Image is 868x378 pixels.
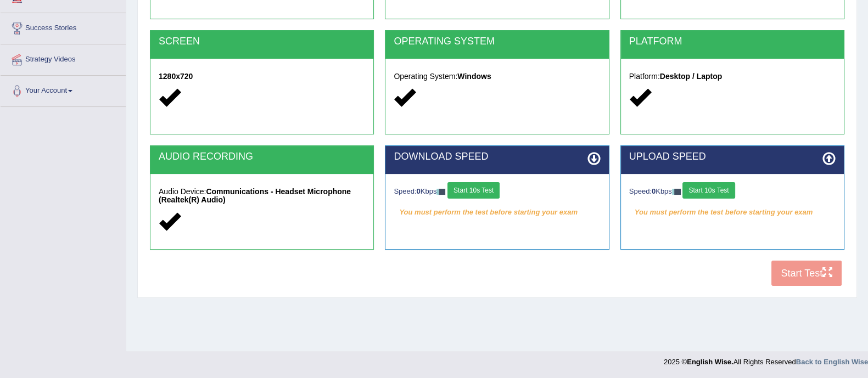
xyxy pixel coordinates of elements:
div: 2025 © All Rights Reserved [664,351,868,367]
div: Speed: Kbps [629,182,836,201]
strong: Desktop / Laptop [660,72,723,81]
h2: PLATFORM [629,36,836,47]
a: Back to English Wise [796,358,868,366]
strong: English Wise. [687,358,733,366]
em: You must perform the test before starting your exam [394,204,600,221]
div: Speed: Kbps [394,182,600,201]
strong: Windows [457,72,491,81]
strong: Communications - Headset Microphone (Realtek(R) Audio) [159,187,351,204]
strong: 0 [652,187,656,195]
strong: 0 [417,187,421,195]
a: Your Account [1,76,126,103]
h2: SCREEN [159,36,365,47]
h2: DOWNLOAD SPEED [394,151,600,162]
em: You must perform the test before starting your exam [629,204,836,221]
h5: Platform: [629,72,836,81]
h5: Operating System: [394,72,600,81]
img: ajax-loader-fb-connection.gif [672,189,681,195]
h2: OPERATING SYSTEM [394,36,600,47]
h2: AUDIO RECORDING [159,151,365,162]
button: Start 10s Test [682,182,735,199]
button: Start 10s Test [447,182,500,199]
h5: Audio Device: [159,188,365,205]
img: ajax-loader-fb-connection.gif [436,189,445,195]
strong: 1280x720 [159,72,193,81]
a: Strategy Videos [1,44,126,72]
a: Success Stories [1,13,126,41]
h2: UPLOAD SPEED [629,151,836,162]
